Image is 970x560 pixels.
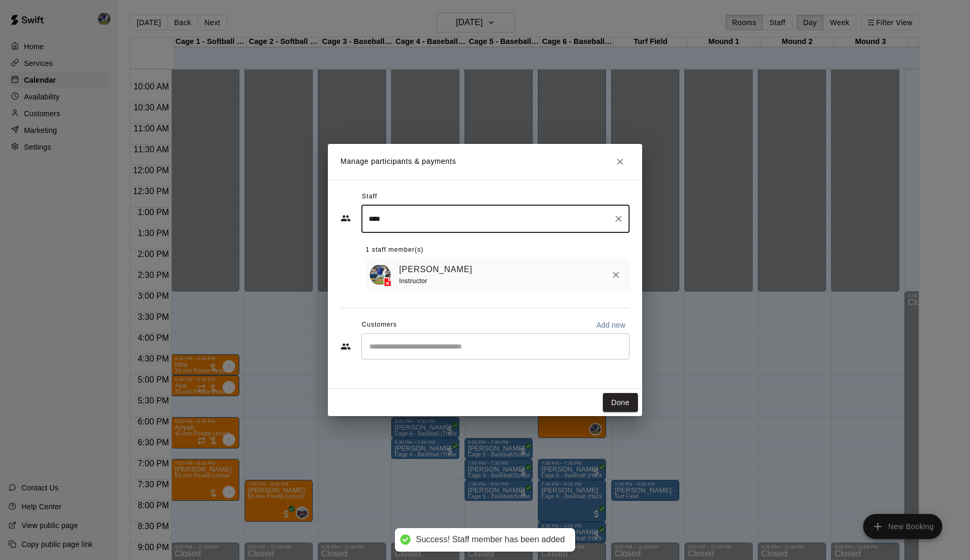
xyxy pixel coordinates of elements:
[340,156,456,167] p: Manage participants & payments
[340,213,351,223] svg: Staff
[340,341,351,352] svg: Customers
[361,333,630,360] div: Start typing to search customers...
[362,317,397,333] span: Customers
[611,211,626,226] button: Clear
[362,188,377,205] span: Staff
[603,393,638,412] button: Done
[592,317,630,333] button: Add new
[366,242,424,259] span: 1 staff member(s)
[361,205,630,233] div: Search staff
[607,265,625,284] button: Remove
[399,277,427,285] span: Instructor
[416,534,565,545] div: Success! Staff member has been added
[611,152,630,171] button: Close
[596,320,625,330] p: Add new
[370,264,391,285] img: Brandon Gold
[399,263,472,276] a: [PERSON_NAME]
